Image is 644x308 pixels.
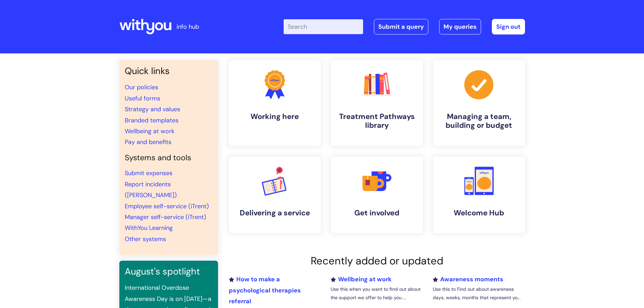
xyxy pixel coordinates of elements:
[331,60,423,146] a: Treatment Pathways library
[125,213,206,221] a: Manager self-service (iTrent)
[229,255,525,267] h2: Recently added or updated
[229,275,301,305] a: How to make a psychological therapies referral
[125,116,178,124] a: Branded templates
[125,180,177,199] a: Report incidents ([PERSON_NAME])
[125,127,174,135] a: Wellbeing at work
[234,209,315,217] h4: Delivering a service
[234,112,315,121] h4: Working here
[284,19,525,34] div: | -
[284,19,363,34] input: Search
[331,275,391,283] a: Wellbeing at work
[125,94,160,102] a: Useful forms
[331,157,423,233] a: Get involved
[125,66,213,76] h3: Quick links
[125,235,166,243] a: Other systems
[125,169,172,177] a: Submit expenses
[331,285,423,302] p: Use this when you want to find out about the support we offer to help you ...
[439,19,481,34] a: My queries
[229,157,321,233] a: Delivering a service
[125,105,180,113] a: Strategy and values
[229,60,321,146] a: Working here
[492,19,525,34] a: Sign out
[176,21,199,32] p: info hub
[433,60,525,146] a: Managing a team, building or budget
[374,19,428,34] a: Submit a query
[438,112,520,130] h4: Managing a team, building or budget
[336,112,418,130] h4: Treatment Pathways library
[438,209,520,217] h4: Welcome Hub
[433,285,525,302] p: Use this to Find out about awareness days, weeks, months that represent yo...
[433,275,503,283] a: Awareness moments
[125,224,173,232] a: WithYou Learning
[125,153,213,163] h4: Systems and tools
[125,266,213,277] h3: August's spotlight
[125,202,209,210] a: Employee self-service (iTrent)
[433,157,525,233] a: Welcome Hub
[125,138,171,146] a: Pay and benefits
[125,83,158,91] a: Our policies
[336,209,418,217] h4: Get involved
